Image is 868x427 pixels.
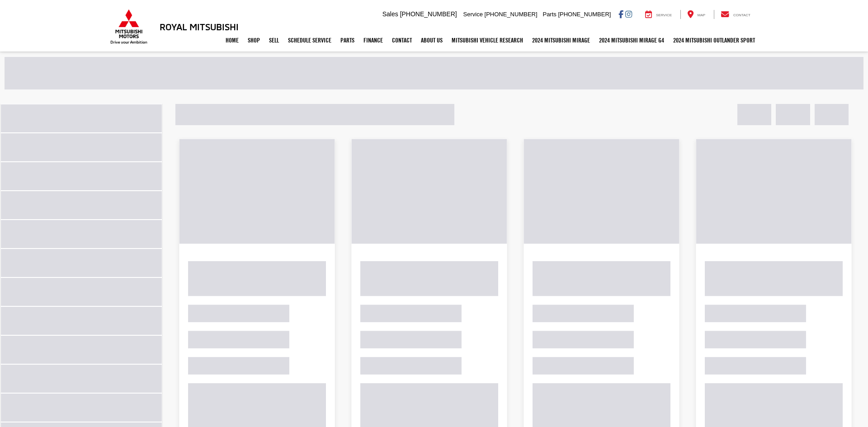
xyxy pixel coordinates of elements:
a: Parts: Opens in a new tab [336,29,359,52]
a: Contact [387,29,416,52]
span: Parts [542,11,556,18]
a: Finance [359,29,387,52]
a: Schedule Service: Opens in a new tab [283,29,336,52]
a: Service [638,10,679,19]
span: Service [656,13,672,17]
span: [PHONE_NUMBER] [485,11,538,18]
a: 2024 Mitsubishi Mirage [528,29,594,52]
a: 2024 Mitsubishi Outlander SPORT [669,29,759,52]
a: Instagram: Click to visit our Instagram page [625,10,632,18]
span: [PHONE_NUMBER] [400,10,457,18]
a: 2024 Mitsubishi Mirage G4 [594,29,669,52]
span: [PHONE_NUMBER] [558,11,611,18]
a: Mitsubishi Vehicle Research [447,29,528,52]
a: Map [680,10,712,19]
a: Facebook: Click to visit our Facebook page [618,10,623,18]
img: Mitsubishi [108,9,149,44]
a: Sell [264,29,283,52]
h3: Royal Mitsubishi [160,22,239,32]
span: Contact [733,13,750,17]
span: Service [463,11,483,18]
a: Contact [714,10,757,19]
a: Home [221,29,243,52]
span: Map [698,13,705,17]
span: Sales [382,10,398,18]
a: About Us [416,29,447,52]
a: Shop [243,29,264,52]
